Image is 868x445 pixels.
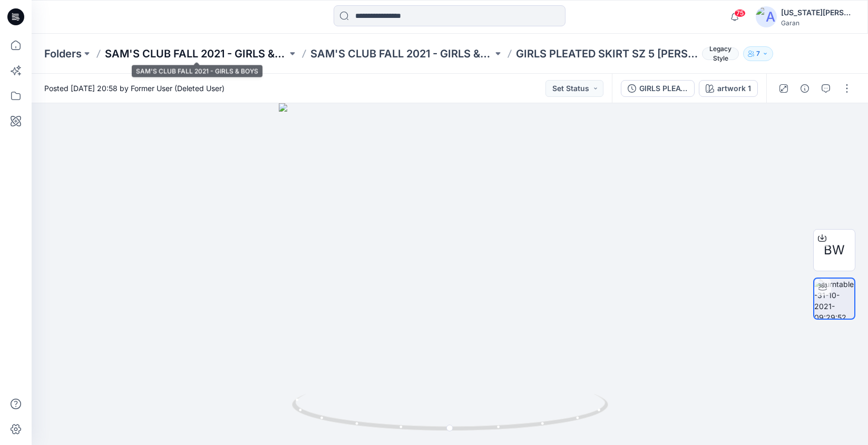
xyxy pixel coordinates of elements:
p: 7 [756,48,760,60]
span: BW [824,241,845,260]
div: [US_STATE][PERSON_NAME] [781,6,855,19]
a: Folders [44,46,82,61]
span: 75 [734,9,746,17]
button: Details [796,80,813,97]
button: 7 [743,46,773,61]
div: GIRLS PLEATED SKIRT SZ 5 [PERSON_NAME] [639,83,688,94]
a: SAM'S CLUB FALL 2021 - GIRLS & BOYS BOARD [310,46,493,61]
div: artwork 1 [717,83,751,94]
button: GIRLS PLEATED SKIRT SZ 5 [PERSON_NAME] [621,80,695,97]
button: Legacy Style [698,46,739,61]
p: GIRLS PLEATED SKIRT SZ 5 [PERSON_NAME] [516,46,698,61]
a: Former User (Deleted User) [131,84,225,93]
div: Garan [781,19,855,27]
button: artwork 1 [699,80,758,97]
img: turntable-31-10-2021-09:29:52 [814,279,854,319]
span: Legacy Style [702,47,739,60]
a: SAM'S CLUB FALL 2021 - GIRLS & BOYS [105,46,287,61]
span: Posted [DATE] 20:58 by [44,83,225,94]
img: avatar [756,6,777,27]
